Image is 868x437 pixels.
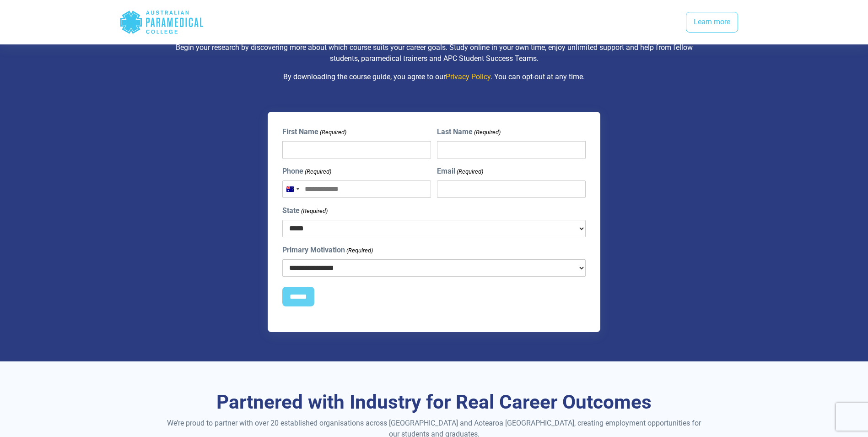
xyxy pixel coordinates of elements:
label: Last Name [437,126,501,137]
label: Email [437,166,483,177]
span: (Required) [345,246,373,255]
p: Begin your research by discovering more about which course suits your career goals. Study online ... [167,42,702,64]
span: (Required) [300,207,328,216]
label: Primary Motivation [282,245,373,256]
div: Australian Paramedical College [119,7,204,37]
span: (Required) [319,128,346,137]
label: State [282,205,328,216]
span: (Required) [456,167,484,176]
button: Selected country [283,181,302,197]
span: (Required) [474,128,501,137]
p: By downloading the course guide, you agree to our . You can opt-out at any time. [167,71,702,82]
h3: Partnered with Industry for Real Career Outcomes [167,391,702,414]
a: Learn more [686,12,738,33]
label: Phone [282,166,331,177]
a: Privacy Policy [446,72,491,81]
span: (Required) [304,167,331,176]
label: First Name [282,126,346,137]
